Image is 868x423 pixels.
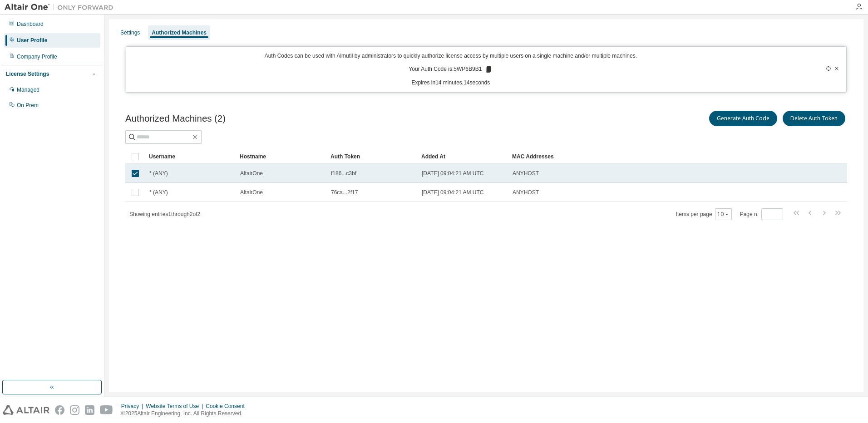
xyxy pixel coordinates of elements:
span: AltairOne [240,189,263,196]
span: Authorized Machines (2) [125,113,226,124]
img: Altair One [5,3,118,12]
button: Delete Auth Token [783,111,845,126]
div: Managed [17,86,39,93]
div: Auth Token [330,149,414,164]
img: linkedin.svg [85,405,94,415]
img: facebook.svg [55,405,64,415]
button: Generate Auth Code [709,111,777,126]
img: youtube.svg [100,405,113,415]
span: Items per page [676,208,732,220]
p: © 2025 Altair Engineering, Inc. All Rights Reserved. [121,410,250,418]
div: Privacy [121,403,146,410]
span: f186...c3bf [331,170,356,177]
span: ANYHOST [513,170,539,177]
div: Dashboard [17,20,44,28]
span: 76ca...2f17 [331,189,358,196]
button: 10 [717,211,730,218]
p: Auth Codes can be used with Almutil by administrators to quickly authorize license access by mult... [132,52,770,60]
span: * (ANY) [149,189,168,196]
p: Your Auth Code is: 5WP6B9B1 [409,65,493,74]
div: On Prem [17,102,39,109]
span: [DATE] 09:04:21 AM UTC [422,189,484,196]
span: Showing entries 1 through 2 of 2 [129,211,200,217]
div: Added At [421,149,505,164]
span: AltairOne [240,170,263,177]
span: * (ANY) [149,170,168,177]
div: Authorized Machines [152,29,207,36]
span: ANYHOST [513,189,539,196]
p: Expires in 14 minutes, 14 seconds [132,79,770,87]
div: Company Profile [17,53,57,60]
div: Username [149,149,232,164]
img: instagram.svg [70,405,79,415]
div: Hostname [240,149,323,164]
div: Website Terms of Use [146,403,206,410]
div: Cookie Consent [206,403,250,410]
div: Settings [120,29,140,36]
div: User Profile [17,37,47,44]
div: License Settings [6,70,49,78]
div: MAC Addresses [512,149,752,164]
span: [DATE] 09:04:21 AM UTC [422,170,484,177]
span: Page n. [740,208,783,220]
img: altair_logo.svg [3,405,49,415]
